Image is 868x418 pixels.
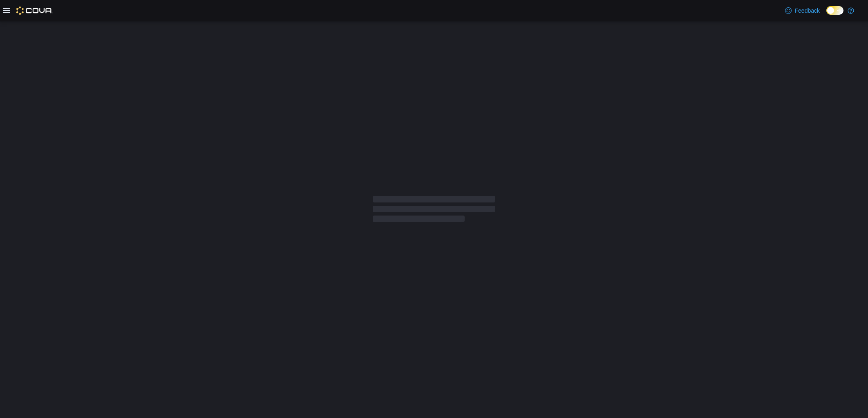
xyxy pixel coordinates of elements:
span: Loading [373,198,495,224]
input: Dark Mode [826,6,843,15]
span: Feedback [795,7,820,15]
img: Cova [16,7,53,15]
a: Feedback [782,2,823,19]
